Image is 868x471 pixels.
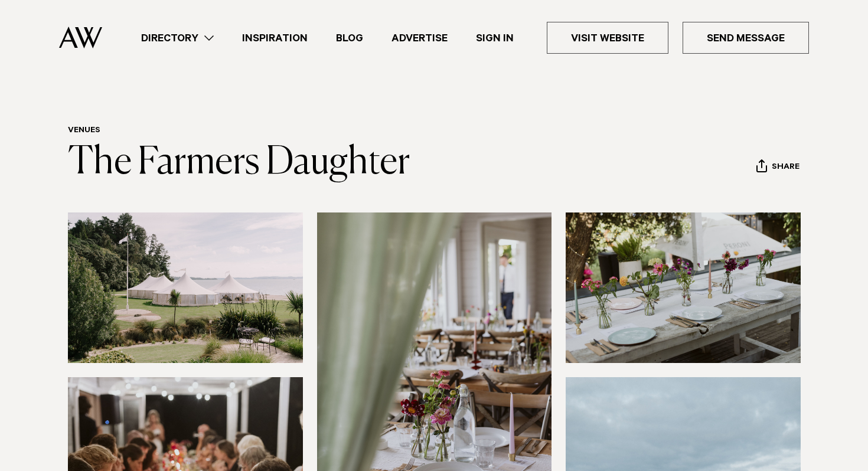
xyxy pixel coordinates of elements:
[68,126,100,136] a: Venues
[228,30,322,46] a: Inspiration
[462,30,528,46] a: Sign In
[68,212,303,363] img: Marquees by the water at The Farmers Daughter
[547,22,668,54] a: Visit Website
[566,212,801,363] img: Table setting with flowers at The Farmers Daughter
[772,162,800,174] span: Share
[127,30,228,46] a: Directory
[683,22,809,54] a: Send Message
[59,27,102,48] img: Auckland Weddings Logo
[377,30,462,46] a: Advertise
[322,30,377,46] a: Blog
[68,144,410,182] a: The Farmers Daughter
[756,159,800,176] button: Share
